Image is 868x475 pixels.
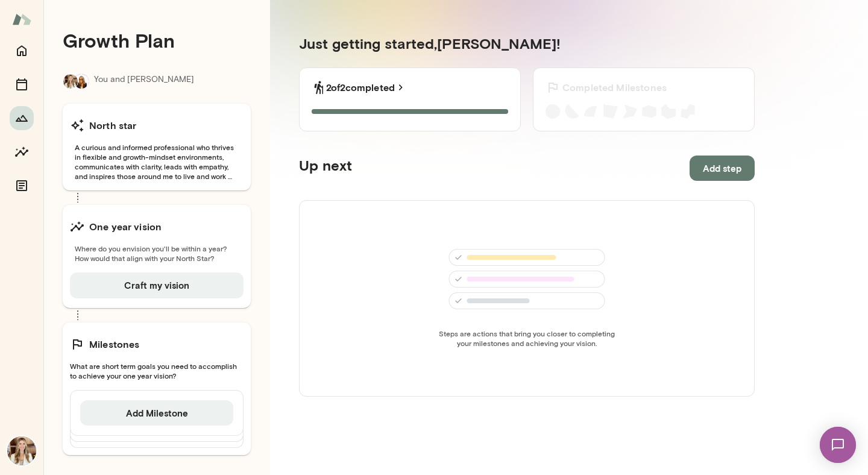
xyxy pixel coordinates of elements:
[299,156,352,181] h5: Up next
[63,104,251,190] button: North starA curious and informed professional who thrives in flexible and growth-mindset environm...
[435,329,618,348] span: Steps are actions that bring you closer to completing your milestones and achieving your vision.
[299,34,755,53] h5: Just getting started, [PERSON_NAME] !
[70,361,244,380] span: What are short term goals you need to accomplish to achieve your one year vision?
[12,8,31,31] img: Mento
[7,436,36,465] img: Sondra Schencker
[89,219,162,234] h6: One year vision
[63,29,251,52] h4: Growth Plan
[70,142,244,181] span: A curious and informed professional who thrives in flexible and growth-mindset environments, comm...
[690,156,755,181] button: Add step
[10,39,34,63] button: Home
[89,118,137,133] h6: North star
[10,106,34,130] button: Growth Plan
[80,400,233,426] button: Add Milestone
[70,390,244,436] div: Add Milestone
[94,74,194,89] p: You and [PERSON_NAME]
[70,272,244,298] button: Craft my vision
[70,244,244,263] span: Where do you envision you'll be within a year? How would that align with your North Star?
[10,174,34,198] button: Documents
[10,72,34,96] button: Sessions
[89,337,140,351] h6: Milestones
[10,140,34,164] button: Insights
[326,80,407,95] a: 2of2completed
[74,74,89,89] img: Melissa Lemberg
[63,74,78,89] img: Sondra Schencker
[562,80,667,95] h6: Completed Milestones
